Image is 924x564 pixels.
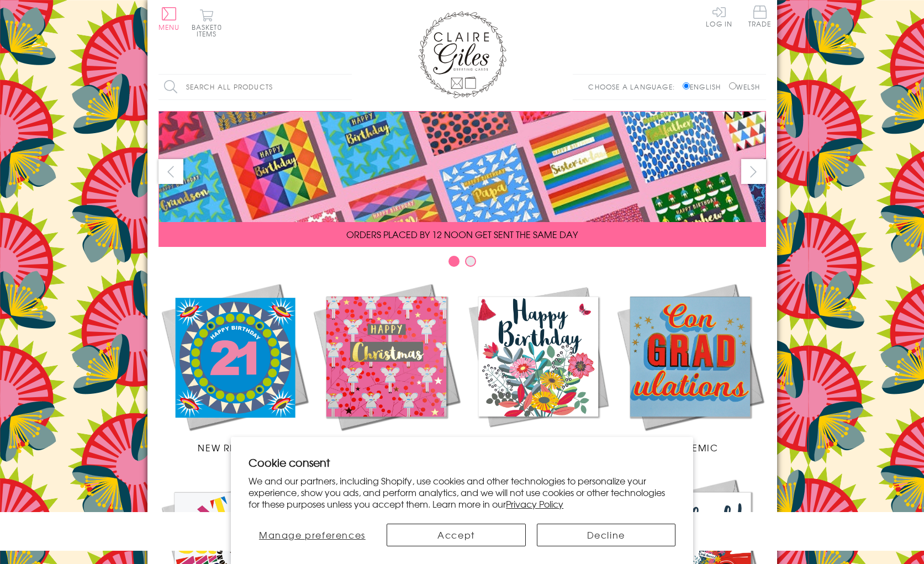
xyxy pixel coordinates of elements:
span: 0 items [197,22,222,39]
h2: Cookie consent [249,455,675,470]
span: ORDERS PLACED BY 12 NOON GET SENT THE SAME DAY [346,228,578,241]
input: English [683,82,690,89]
label: English [683,82,726,92]
a: New Releases [159,281,310,454]
button: next [741,159,766,184]
p: Choose a language: [588,82,680,92]
input: Search all products [159,75,352,99]
span: Trade [748,6,772,27]
button: Carousel Page 1 (Current Slide) [448,256,460,267]
p: We and our partners, including Shopify, use cookies and other technologies to personalize your ex... [249,475,675,509]
a: Birthdays [462,281,614,454]
label: Welsh [729,82,761,92]
div: Carousel Pagination [159,255,766,272]
a: Privacy Policy [506,497,563,510]
button: prev [159,159,183,184]
a: Academic [614,281,766,454]
button: Basket0 items [192,9,222,37]
button: Manage preferences [249,524,376,546]
a: Christmas [310,281,462,454]
input: Search [341,75,352,99]
a: Trade [748,6,772,29]
a: Log In [706,6,732,27]
span: Menu [159,22,180,32]
button: Menu [159,7,180,30]
button: Accept [387,524,525,546]
span: Manage preferences [259,528,366,541]
span: New Releases [198,441,270,454]
input: Welsh [729,82,736,89]
button: Carousel Page 2 [465,256,476,267]
img: Claire Giles Greetings Cards [418,11,506,98]
button: Decline [537,524,675,546]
